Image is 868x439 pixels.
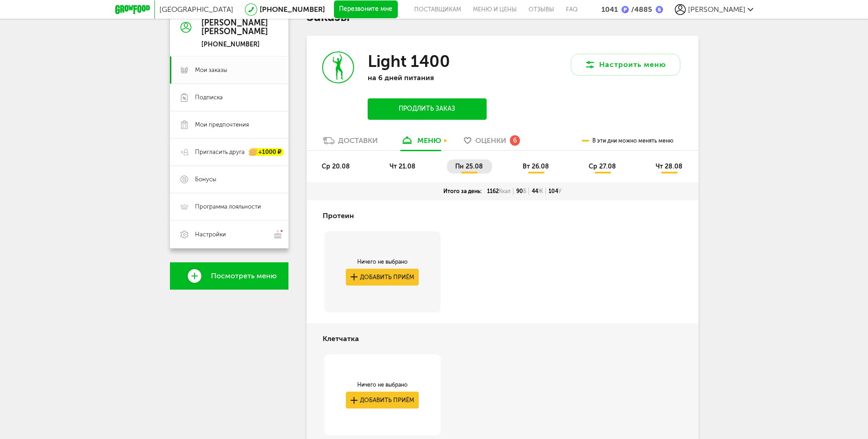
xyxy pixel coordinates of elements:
div: 104 [546,188,564,195]
div: +1000 ₽ [249,148,284,156]
button: Перезвоните мне [334,0,398,19]
span: Ккал [499,188,511,194]
span: Пригласить друга [195,148,245,156]
span: вт 26.08 [523,163,549,170]
a: меню [396,136,446,150]
button: Настроить меню [571,54,680,76]
span: чт 21.08 [390,163,416,170]
img: bonus_p.2f9b352.png [621,6,629,13]
div: Ничего не выбрано [346,381,419,388]
h4: Клетчатка [323,330,359,347]
div: [PHONE_NUMBER] [201,41,268,49]
div: 6 [510,135,520,145]
div: 90 [514,188,529,195]
h4: Протеин [323,207,354,225]
span: Оценки [475,136,506,145]
span: [GEOGRAPHIC_DATA] [159,5,233,14]
a: Доставки [318,136,382,150]
a: Посмотреть меню [170,262,288,290]
div: 4885 [629,5,652,14]
a: Мои заказы [170,56,288,84]
a: Подписка [170,84,288,111]
span: [PERSON_NAME] [688,5,745,14]
span: чт 28.08 [656,163,683,170]
a: Оценки 6 [459,136,524,150]
span: Мои предпочтения [195,121,249,129]
a: Бонусы [170,166,288,193]
div: Итого за день: [441,188,484,195]
button: Добавить приём [346,392,419,408]
p: на 6 дней питания [368,73,486,82]
span: У [558,188,561,194]
div: [PERSON_NAME] [PERSON_NAME] [201,19,268,37]
a: [PHONE_NUMBER] [260,5,325,14]
a: Пригласить друга +1000 ₽ [170,138,288,166]
div: меню [417,136,441,145]
button: Продлить заказ [368,98,486,120]
div: 1162 [484,188,514,195]
span: пн 25.08 [455,163,483,170]
span: ср 27.08 [589,163,616,170]
span: Ж [538,188,543,194]
div: Ничего не выбрано [346,258,419,265]
a: Мои предпочтения [170,111,288,138]
span: Мои заказы [195,66,227,74]
span: Программа лояльности [195,203,261,211]
a: Программа лояльности [170,193,288,220]
h3: Light 1400 [368,51,450,71]
span: Б [523,188,526,194]
div: В эти дни можно менять меню [582,132,673,150]
button: Добавить приём [346,269,419,286]
a: Настройки [170,220,288,248]
div: 1041 [601,5,618,14]
span: Посмотреть меню [211,272,277,280]
img: bonus_b.cdccf46.png [656,6,663,13]
h1: Заказы [307,11,699,23]
div: Доставки [338,136,378,145]
span: Подписка [195,93,223,102]
div: 44 [529,188,546,195]
span: Настройки [195,230,226,239]
span: Бонусы [195,175,216,184]
span: / [631,5,634,14]
span: ср 20.08 [322,163,350,170]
